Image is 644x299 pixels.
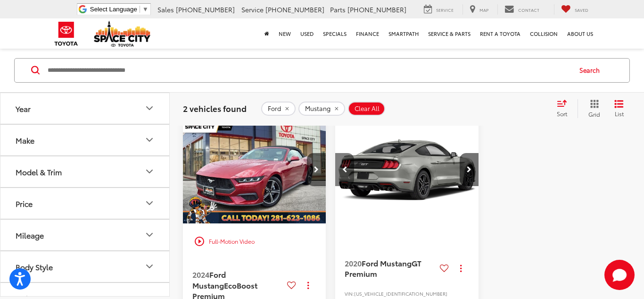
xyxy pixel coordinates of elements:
button: Search [570,59,613,82]
span: 2024 [192,269,209,280]
span: Mustang [305,105,330,112]
span: Ford [268,105,281,112]
div: Model & Trim [16,167,62,176]
a: Rent a Toyota [475,18,525,49]
a: Specials [318,18,351,49]
div: Body Style [16,262,53,271]
span: [PHONE_NUMBER] [265,5,324,14]
button: remove Mustang [298,102,345,116]
span: VIN: [345,290,354,297]
a: Finance [351,18,384,49]
button: Select sort value [552,99,578,118]
div: Price [16,198,33,207]
a: SmartPath [384,18,423,49]
input: Search by Make, Model, or Keyword [47,59,570,82]
div: Mileage [144,229,155,240]
button: List View [607,99,631,118]
div: Make [144,134,155,145]
button: Next image [460,153,479,186]
span: ▼ [142,6,149,13]
svg: Start Chat [604,260,635,290]
div: Make [16,135,34,144]
span: List [614,110,624,118]
button: remove Ford [261,102,296,116]
button: Grid View [578,99,607,118]
span: 2020 [345,257,362,268]
button: PricePrice [0,188,170,218]
span: Grid [588,110,600,118]
a: 2020 Ford Mustang GT Premium Fastback FWD2020 Ford Mustang GT Premium Fastback FWD2020 Ford Musta... [335,116,479,223]
button: Toggle Chat Window [604,260,635,290]
span: [PHONE_NUMBER] [176,5,235,14]
button: MakeMake [0,124,170,155]
div: Mileage [16,230,44,239]
div: Price [144,197,155,209]
a: Collision [525,18,562,49]
a: My Saved Vehicles [554,4,595,15]
span: 2 vehicles found [183,103,247,114]
a: Map [462,4,495,15]
button: Next image [307,153,326,186]
div: Body Style [144,261,155,272]
span: Map [479,7,488,13]
div: Model & Trim [144,166,155,177]
span: Service [241,5,264,14]
span: Service [436,7,454,13]
span: [US_VEHICLE_IDENTIFICATION_NUMBER] [354,290,447,297]
div: Year [144,103,155,114]
button: MileageMileage [0,219,170,250]
a: 2020Ford MustangGT Premium [345,258,436,279]
a: Service [417,4,461,15]
span: Clear All [355,105,380,112]
span: Saved [575,7,588,13]
a: Home [260,18,274,49]
a: New [274,18,296,49]
a: Select Language​ [90,6,149,13]
div: 2020 Ford Mustang GT Premium 1 [335,116,479,223]
button: Actions [300,277,316,293]
button: Model & TrimModel & Trim [0,156,170,187]
span: Contact [518,7,539,13]
button: YearYear [0,93,170,123]
span: dropdown dots [460,265,462,272]
button: Actions [453,260,469,276]
span: Ford Mustang [362,257,412,268]
div: Year [16,103,31,112]
img: 2024 Ford Mustang EcoBoost Premium Convertible FWD [182,116,327,224]
span: Sort [557,110,567,118]
a: Service & Parts [423,18,475,49]
span: dropdown dots [307,282,309,289]
span: Sales [157,5,174,14]
img: Space City Toyota [94,21,150,47]
span: Ford Mustang [192,269,226,290]
img: 2020 Ford Mustang GT Premium Fastback FWD [335,116,479,224]
a: About Us [562,18,598,49]
span: Parts [330,5,346,14]
button: Previous image [335,153,354,186]
a: Used [296,18,318,49]
a: 2024 Ford Mustang EcoBoost Premium Convertible FWD2024 Ford Mustang EcoBoost Premium Convertible ... [182,116,327,223]
span: Select Language [90,6,137,13]
a: Contact [497,4,546,15]
button: Body StyleBody Style [0,251,170,282]
img: Toyota [49,18,84,49]
button: Clear All [348,102,385,116]
span: [PHONE_NUMBER] [347,5,406,14]
div: 2024 Ford Mustang EcoBoost Premium 0 [182,116,327,223]
span: GT Premium [345,257,421,279]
